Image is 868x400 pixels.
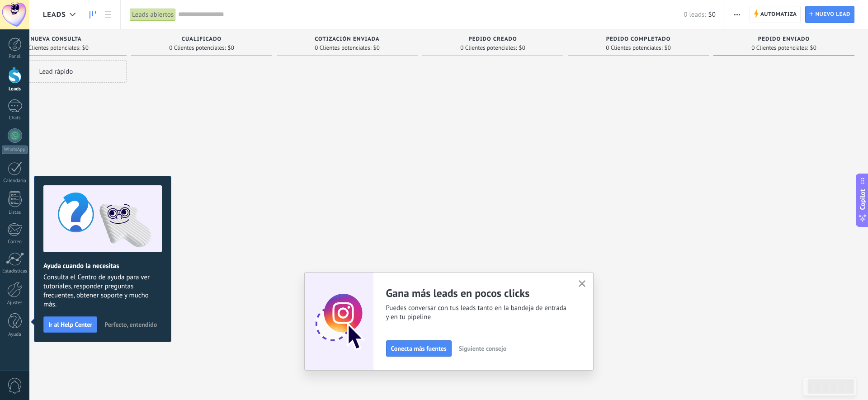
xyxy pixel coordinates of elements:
span: Pedido creado [468,36,517,42]
span: $0 [665,45,671,51]
h2: Gana más leads en pocos clicks [386,286,568,300]
div: Pedido completado [572,36,704,44]
span: Ir al Help Center [48,321,92,328]
span: Consulta el Centro de ayuda para ver tutoriales, responder preguntas frecuentes, obtener soporte ... [43,273,162,309]
div: Correo [2,239,28,245]
div: Estadísticas [2,268,28,274]
div: Ajustes [2,300,28,306]
span: $0 [228,45,234,51]
span: Cotización enviada [315,36,380,42]
div: Pedido creado [427,36,559,44]
div: Ayuda [2,332,28,338]
button: Siguiente consejo [455,342,510,355]
span: Nueva consulta [30,36,81,42]
span: Leads [43,10,66,19]
span: $0 [708,10,716,19]
span: Cualificado [182,36,222,42]
span: 0 Clientes potenciales: [24,45,80,51]
span: 0 Clientes potenciales: [169,45,226,51]
span: Siguiente consejo [459,345,506,352]
div: Leads abiertos [130,8,176,21]
span: 0 Clientes potenciales: [751,45,808,51]
span: $0 [373,45,380,51]
span: Copilot [858,189,867,210]
span: Puedes conversar con tus leads tanto en la bandeja de entrada y en tu pipeline [386,304,568,322]
div: Panel [2,54,28,60]
span: $0 [810,45,816,51]
span: 0 leads: [684,10,706,19]
span: Pedido completado [606,36,671,42]
span: Conecta más fuentes [391,345,447,352]
button: Ir al Help Center [43,316,97,333]
div: Pedido enviado [718,36,850,44]
span: Nuevo lead [815,6,850,23]
div: Leads [2,86,28,92]
div: WhatsApp [2,146,28,154]
span: 0 Clientes potenciales: [606,45,662,51]
span: Automatiza [760,6,797,23]
button: Conecta más fuentes [386,340,452,357]
div: Listas [2,210,28,216]
span: Pedido enviado [758,36,810,42]
h2: Ayuda cuando la necesitas [43,262,162,270]
button: Perfecto, entendido [100,318,161,331]
a: Leads [85,6,100,24]
button: Más [731,6,744,23]
div: Calendario [2,178,28,184]
div: Cotización enviada [281,36,413,44]
div: Chats [2,115,28,121]
span: 0 Clientes potenciales: [315,45,371,51]
span: 0 Clientes potenciales: [460,45,517,51]
a: Nuevo lead [805,6,854,23]
span: $0 [82,45,89,51]
a: Lista [100,6,116,24]
span: Perfecto, entendido [104,321,157,328]
a: Automatiza [750,6,801,23]
div: Cualificado [136,36,268,44]
span: $0 [519,45,525,51]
